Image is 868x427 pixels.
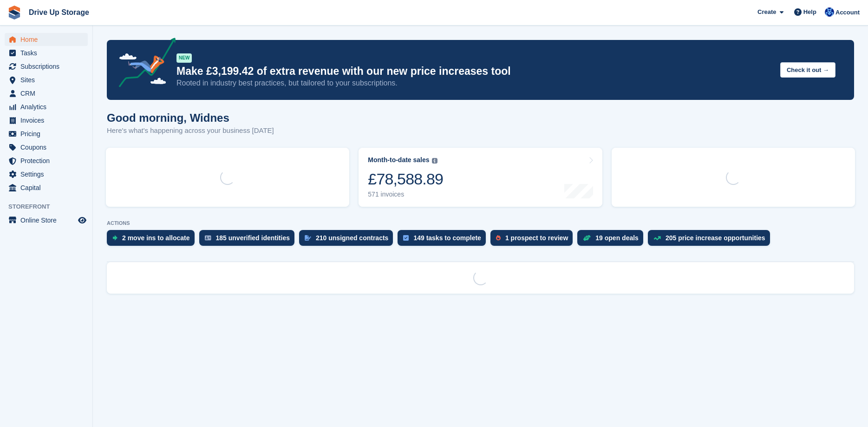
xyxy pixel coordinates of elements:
a: menu [5,100,88,113]
span: Storefront [8,202,92,211]
span: Home [20,33,76,46]
a: menu [5,73,88,86]
div: 210 unsigned contracts [316,234,388,242]
div: NEW [176,53,192,63]
img: contract_signature_icon-13c848040528278c33f63329250d36e43548de30e8caae1d1a13099fd9432cc5.svg [305,235,311,241]
span: Create [757,7,776,17]
span: Tasks [20,46,76,59]
a: menu [5,168,88,181]
img: icon-info-grey-7440780725fd019a000dd9b08b2336e03edf1995a4989e88bcd33f0948082b44.svg [432,158,437,164]
span: Sites [20,73,76,86]
div: 205 price increase opportunities [666,234,765,242]
img: verify_identity-adf6edd0f0f0b5bbfe63781bf79b02c33cf7c696d77639b501bdc392416b5a36.svg [205,235,211,241]
a: 149 tasks to complete [398,230,490,250]
a: Drive Up Storage [25,5,93,20]
p: ACTIONS [107,220,854,226]
a: menu [5,114,88,127]
a: 185 unverified identities [199,230,300,250]
img: prospect-51fa495bee0391a8d652442698ab0144808aea92771e9ea1ae160a38d050c398.svg [496,235,501,241]
span: Subscriptions [20,60,76,73]
img: task-75834270c22a3079a89374b754ae025e5fb1db73e45f91037f5363f120a921f8.svg [403,235,409,241]
img: move_ins_to_allocate_icon-fdf77a2bb77ea45bf5b3d319d69a93e2d87916cf1d5bf7949dd705db3b84f3ca.svg [112,235,117,241]
p: Rooted in industry best practices, but tailored to your subscriptions. [176,78,773,88]
a: 2 move ins to allocate [107,230,199,250]
a: menu [5,141,88,154]
p: Here's what's happening across your business [DATE] [107,125,274,136]
a: menu [5,214,88,227]
span: Protection [20,154,76,167]
div: 1 prospect to review [505,234,568,242]
img: price_increase_opportunities-93ffe204e8149a01c8c9dc8f82e8f89637d9d84a8eef4429ea346261dce0b2c0.svg [653,236,661,240]
a: menu [5,33,88,46]
span: Analytics [20,100,76,113]
a: menu [5,181,88,194]
span: CRM [20,87,76,100]
div: Month-to-date sales [368,156,429,164]
img: deal-1b604bf984904fb50ccaf53a9ad4b4a5d6e5aea283cecdc64d6e3604feb123c2.svg [583,235,591,241]
a: Preview store [77,215,88,226]
a: 19 open deals [577,230,648,250]
button: Check it out → [780,62,835,78]
a: 210 unsigned contracts [299,230,398,250]
a: menu [5,154,88,167]
span: Invoices [20,114,76,127]
a: menu [5,46,88,59]
a: Month-to-date sales £78,588.89 571 invoices [359,148,602,207]
img: stora-icon-8386f47178a22dfd0bd8f6a31ec36ba5ce8667c1dd55bd0f319d3a0aa187defe.svg [7,6,21,20]
a: 1 prospect to review [490,230,577,250]
a: menu [5,60,88,73]
div: 2 move ins to allocate [122,234,190,242]
div: 185 unverified identities [216,234,290,242]
div: 149 tasks to complete [413,234,481,242]
div: 19 open deals [595,234,639,242]
span: Coupons [20,141,76,154]
span: Capital [20,181,76,194]
span: Help [803,7,816,17]
span: Online Store [20,214,76,227]
h1: Good morning, Widnes [107,112,274,124]
a: menu [5,87,88,100]
span: Account [835,8,860,17]
img: price-adjustments-announcement-icon-8257ccfd72463d97f412b2fc003d46551f7dbcb40ab6d574587a9cd5c0d94... [111,38,176,91]
span: Pricing [20,127,76,140]
a: menu [5,127,88,140]
img: Widnes Team [825,7,834,17]
div: 571 invoices [368,191,443,198]
p: Make £3,199.42 of extra revenue with our new price increases tool [176,65,773,78]
span: Settings [20,168,76,181]
div: £78,588.89 [368,170,443,189]
a: 205 price increase opportunities [648,230,775,250]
